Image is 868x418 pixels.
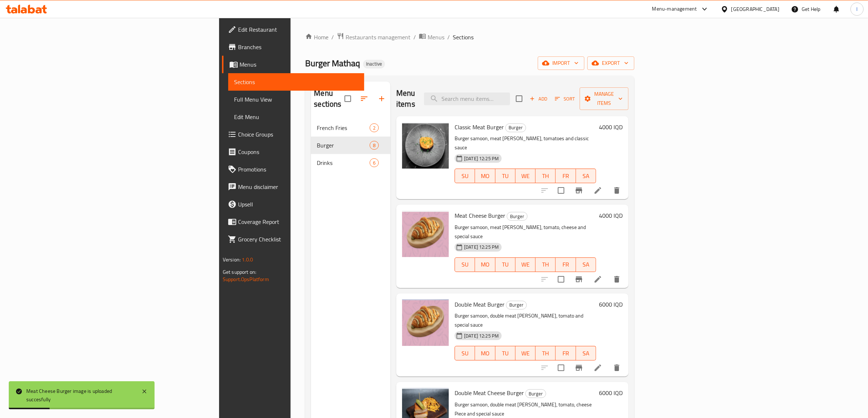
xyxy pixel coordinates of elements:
[222,196,364,213] a: Upsell
[579,259,593,270] span: SA
[455,210,505,221] span: Meat Cheese Burger
[238,165,358,174] span: Promotions
[538,56,584,70] button: import
[461,244,502,251] span: [DATE] 12:25 PM
[402,122,449,169] img: Classic Meat Burger
[507,212,527,221] span: Burger
[556,169,576,183] button: FR
[526,390,546,398] span: Burger
[478,259,492,270] span: MO
[599,210,623,221] h6: 4000 IQD
[553,183,569,198] span: Select to update
[240,60,358,69] span: Menus
[337,32,410,42] a: Restaurants management
[529,95,548,103] span: Add
[576,257,596,272] button: SA
[558,348,573,359] span: FR
[525,389,546,398] div: Burger
[228,91,364,108] a: Full Menu View
[370,158,379,167] div: items
[228,108,364,126] a: Edit Menu
[498,259,513,270] span: TU
[234,78,358,86] span: Sections
[222,213,364,230] a: Coverage Report
[478,171,492,181] span: MO
[238,182,358,191] span: Menu disclaimer
[518,348,533,359] span: WE
[355,90,373,107] span: Sort sections
[370,142,378,149] span: 8
[311,137,390,154] div: Burger8
[555,95,575,103] span: Sort
[370,159,378,166] span: 6
[242,255,253,264] span: 1.0.0
[599,388,623,398] h6: 6000 IQD
[593,186,602,195] a: Edit menu item
[570,182,588,199] button: Branch-specific-item
[238,25,358,34] span: Edit Restaurant
[317,123,370,132] span: French Fries
[505,123,526,132] div: Burger
[576,346,596,360] button: SA
[478,348,492,359] span: MO
[506,123,526,132] span: Burger
[536,169,556,183] button: TH
[305,32,634,42] nav: breadcrumb
[311,116,390,174] nav: Menu sections
[558,171,573,181] span: FR
[550,93,580,104] span: Sort items
[317,158,370,167] span: Drinks
[455,387,524,398] span: Double Meat Cheese Burger
[608,182,626,199] button: delete
[370,125,378,131] span: 2
[518,259,533,270] span: WE
[311,119,390,137] div: French Fries2
[538,259,553,270] span: TH
[238,147,358,156] span: Coupons
[311,154,390,171] div: Drinks6
[222,143,364,161] a: Coupons
[608,271,626,288] button: delete
[340,91,355,106] span: Select all sections
[576,169,596,183] button: SA
[544,59,579,68] span: import
[507,212,528,221] div: Burger
[234,95,358,104] span: Full Menu View
[599,299,623,309] h6: 6000 IQD
[317,141,370,150] span: Burger
[363,61,385,67] span: Inactive
[538,171,553,181] span: TH
[223,267,256,277] span: Get support on:
[475,346,495,360] button: MO
[413,33,416,42] li: /
[536,257,556,272] button: TH
[238,235,358,244] span: Grocery Checklist
[447,33,450,42] li: /
[370,141,379,150] div: items
[527,93,550,104] button: Add
[402,210,449,257] img: Meat Cheese Burger
[461,332,502,339] span: [DATE] 12:25 PM
[458,171,472,181] span: SU
[455,346,475,360] button: SU
[556,257,576,272] button: FR
[222,38,364,56] a: Branches
[238,200,358,209] span: Upsell
[222,21,364,38] a: Edit Restaurant
[495,346,515,360] button: TU
[579,171,593,181] span: SA
[26,387,134,403] div: Meat Cheese Burger image is uploaded succesfully
[475,169,495,183] button: MO
[599,122,623,132] h6: 4000 IQD
[593,363,602,372] a: Edit menu item
[498,348,513,359] span: TU
[538,348,553,359] span: TH
[363,60,385,68] div: Inactive
[455,169,475,183] button: SU
[455,299,505,310] span: Double Meat Burger
[527,93,550,104] span: Add item
[461,155,502,162] span: [DATE] 12:25 PM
